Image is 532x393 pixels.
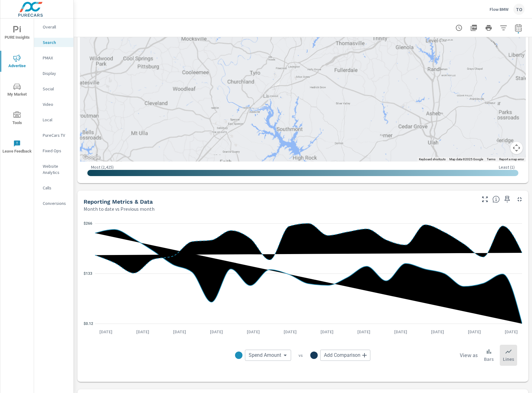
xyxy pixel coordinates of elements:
div: Search [34,38,73,47]
div: Calls [34,183,73,192]
button: Map camera controls [510,142,523,154]
p: Overall [43,24,68,30]
p: [DATE] [500,329,522,335]
button: Minimize Widget [515,194,525,204]
button: Select Date Range [512,22,525,34]
div: Video [34,100,73,109]
button: Make Fullscreen [480,194,490,204]
button: Print Report [482,22,495,34]
text: $266 [84,221,92,226]
p: Display [43,70,68,76]
div: Conversions [34,199,73,208]
p: [DATE] [242,329,264,335]
div: PMAX [34,53,73,63]
span: Understand Search data over time and see how metrics compare to each other. [492,196,500,203]
text: $0.12 [84,322,93,326]
p: Calls [43,185,68,191]
div: TO [513,4,525,15]
span: Add Comparison [324,352,360,358]
h6: View as [460,352,478,358]
p: [DATE] [427,329,448,335]
p: [DATE] [279,329,301,335]
p: Lines [503,355,514,363]
p: Website Analytics [43,163,68,175]
text: $133 [84,271,92,276]
p: Month to date vs Previous month [84,205,155,213]
span: PURE Insights [2,26,32,41]
button: Keyboard shortcuts [419,157,446,162]
div: Fixed Ops [34,146,73,155]
p: vs [291,352,310,358]
span: Save this to your personalized report [502,194,512,204]
span: Map data ©2025 Google [449,158,483,161]
button: Apply Filters [497,22,510,34]
p: PMAX [43,55,68,61]
p: [DATE] [390,329,412,335]
span: Leave Feedback [2,140,32,155]
span: Advertise [2,54,32,70]
p: [DATE] [169,329,190,335]
a: Report a map error [499,158,524,161]
p: [DATE] [464,329,485,335]
button: "Export Report to PDF" [468,22,480,34]
a: Terms (opens in new tab) [487,158,495,161]
div: Overall [34,22,73,32]
div: Display [34,69,73,78]
div: Local [34,115,73,124]
span: My Market [2,83,32,98]
div: Website Analytics [34,162,73,177]
p: Local [43,117,68,123]
p: Flow BMW [490,6,508,12]
p: [DATE] [353,329,375,335]
div: nav menu [0,19,34,161]
span: Tools [2,111,32,127]
a: Open this area in Google Maps (opens a new window) [81,153,102,162]
div: PureCars TV [34,131,73,140]
p: Conversions [43,200,68,206]
div: Add Comparison [320,350,370,361]
span: Spend Amount [249,352,281,358]
div: Spend Amount [245,350,291,361]
p: Least ( 1 ) [499,164,515,170]
p: [DATE] [132,329,154,335]
h5: Reporting Metrics & Data [84,198,153,205]
p: [DATE] [206,329,227,335]
p: Video [43,101,68,107]
p: Most ( 2,425 ) [91,164,114,170]
div: Social [34,84,73,93]
p: [DATE] [95,329,117,335]
p: Fixed Ops [43,148,68,154]
img: Google [81,153,102,162]
p: PureCars TV [43,132,68,138]
p: Search [43,39,68,45]
p: Bars [484,355,494,363]
p: Social [43,86,68,92]
p: [DATE] [316,329,338,335]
